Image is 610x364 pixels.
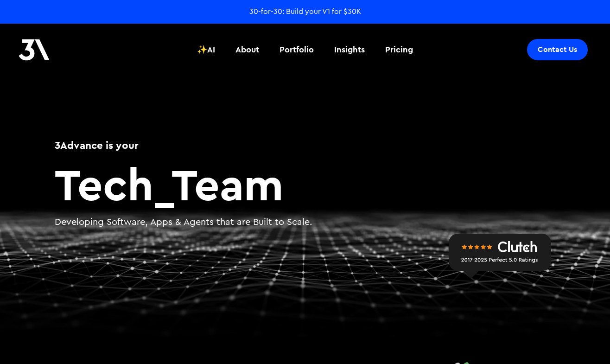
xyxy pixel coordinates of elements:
a: 30-for-30: Build your V1 for $30K [249,6,361,17]
a: Pricing [380,32,419,67]
div: About [235,44,259,56]
a: Insights [329,32,370,67]
p: Developing Software, Apps & Agents that are Built to Scale. [55,216,555,229]
div: Pricing [385,44,413,56]
a: ✨AI [191,32,221,67]
span: Tech [55,156,153,212]
a: About [230,32,265,67]
h1: 3Advance is your [55,138,555,153]
div: ✨AI [197,44,215,56]
div: Contact Us [538,45,577,54]
h2: Team [55,162,555,206]
a: Portfolio [274,32,319,67]
a: Contact Us [527,39,588,60]
div: Portfolio [280,44,314,56]
span: _ [153,156,172,212]
div: Insights [334,44,365,56]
